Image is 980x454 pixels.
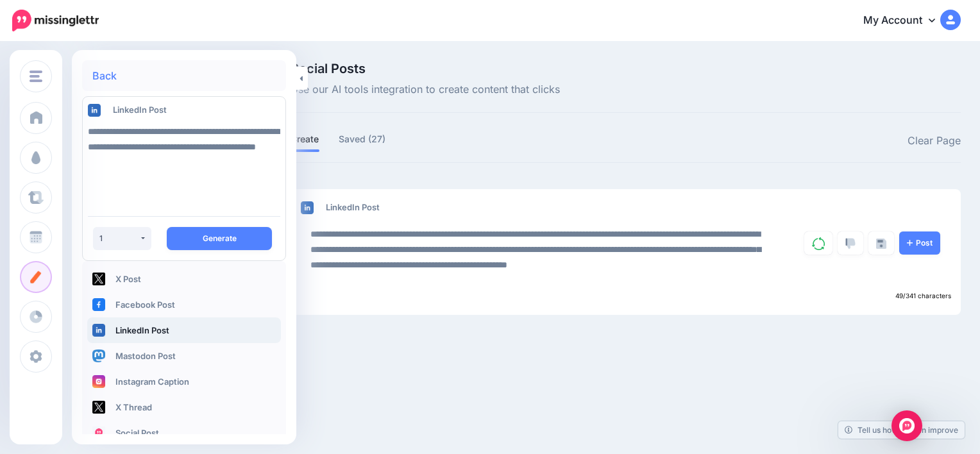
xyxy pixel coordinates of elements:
span: LinkedIn Post [113,105,167,115]
a: Create [291,131,319,147]
div: Open Intercom Messenger [891,410,922,441]
img: linkedin-square.png [301,201,314,214]
span: LinkedIn Post [326,202,380,212]
button: 1 [93,227,151,250]
a: X Post [87,266,281,292]
img: linkedin-square.png [92,324,105,337]
a: Instagram Caption [87,369,281,394]
img: thumbs-down-grey.png [845,238,856,249]
img: save.png [876,239,886,249]
img: mastodon-square.png [92,349,105,362]
a: LinkedIn Post [87,317,281,343]
a: Back [92,71,117,81]
a: Saved (27) [339,131,386,147]
span: Use our AI tools integration to create content that clicks [291,81,560,98]
a: Social Post [87,420,281,446]
a: My Account [850,5,961,37]
img: sync-green.png [812,237,825,250]
img: twitter-square.png [92,401,105,414]
a: Mastodon Post [87,343,281,369]
span: Social Posts [291,62,560,75]
a: X Thread [87,394,281,420]
div: 1 [99,233,139,243]
img: facebook-square.png [92,298,105,311]
a: Tell us how we can improve [838,421,965,439]
img: Missinglettr [12,10,99,31]
img: linkedin-square.png [88,104,101,117]
a: Facebook Post [87,292,281,317]
div: 49/341 characters [291,288,961,305]
button: Generate [167,227,272,250]
img: menu.png [30,71,42,82]
a: Clear Page [908,133,961,149]
img: twitter-square.png [92,273,105,285]
img: logo-square.png [92,426,105,439]
img: instagram-square.png [92,375,105,388]
a: Post [899,231,940,255]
